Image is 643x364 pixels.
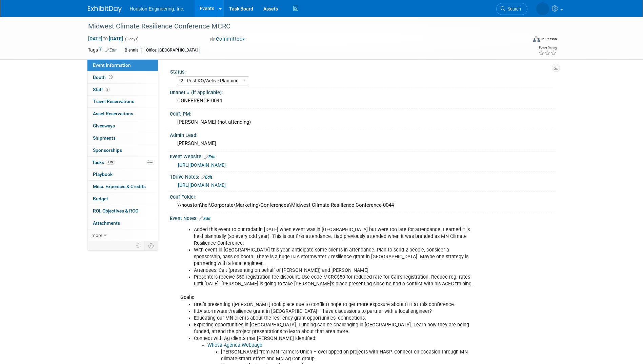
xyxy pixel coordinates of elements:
a: Asset Reservations [87,108,158,120]
div: [PERSON_NAME] [175,138,550,149]
button: Committed [207,36,248,43]
a: Edit [105,48,117,53]
img: Courtney Grandbois [536,2,549,15]
a: more [87,229,158,241]
span: Event Information [93,62,131,68]
div: Midwest Climate Resilience Conference MCRC [86,20,517,33]
a: [URL][DOMAIN_NAME] [178,162,226,168]
span: Playbook [93,171,113,177]
span: ROI, Objectives & ROO [93,208,138,214]
span: Booth [93,75,114,80]
li: [PERSON_NAME] from MN Farmers Union – overlapped on projects with HASP. Connect on occasion throu... [221,349,477,362]
a: Giveaways [87,120,158,132]
div: Event Notes: [170,213,556,222]
span: Giveaways [93,123,115,128]
li: Exploring opportunities in [GEOGRAPHIC_DATA]. Funding can be challenging in [GEOGRAPHIC_DATA]. Le... [194,322,477,335]
div: Status: [170,67,552,75]
a: Misc. Expenses & Credits [87,181,158,193]
a: Whova Agenda Webpage [207,342,262,348]
span: Misc. Expenses & Credits [93,184,146,189]
li: Presenters receive $50 registration fee discount. Use code MCRC$50 for reduced rate for Cait's re... [194,274,477,287]
span: Budget [93,196,108,201]
li: Bret’s presenting ([PERSON_NAME] took place due to conflict) hope to get more exposure about HEI ... [194,301,477,308]
span: to [102,36,109,41]
a: Search [496,3,527,15]
span: Attachments [93,220,120,226]
a: Attachments [87,217,158,229]
a: Tasks73% [87,157,158,168]
div: Event Format [487,35,557,45]
span: [DATE] [DATE] [88,36,123,42]
td: Personalize Event Tab Strip [133,241,144,250]
a: Edit [204,155,216,159]
td: Tags [88,46,117,54]
img: ExhibitDay [88,6,122,13]
a: Budget [87,193,158,205]
a: Shipments [87,132,158,144]
span: Booth not reserved yet [107,75,114,80]
span: Tasks [92,160,115,165]
div: Event Website: [170,151,556,160]
div: 1Drive Notes: [170,172,556,181]
li: Added this event to our radar in [DATE] when event was in [GEOGRAPHIC_DATA] but were too late for... [194,226,477,247]
a: Event Information [87,59,158,71]
td: Toggle Event Tabs [144,241,158,250]
a: Sponsorships [87,144,158,156]
a: Playbook [87,168,158,180]
div: Unanet # (if applicable): [170,87,556,96]
li: Attendees: Cait (presenting on behalf of [PERSON_NAME]) and [PERSON_NAME] [194,267,477,274]
li: IIJA stormwater/resilience grant in [GEOGRAPHIC_DATA] – have discussions to partner with a local ... [194,308,477,315]
div: Event Rating [538,46,557,50]
li: Educating our MN clients about the resiliency grant opportunities, connections. [194,315,477,322]
a: Booth [87,72,158,83]
div: In-Person [541,37,557,42]
span: (3 days) [124,37,139,41]
a: Staff2 [87,84,158,96]
span: Houston Engineering, Inc. [130,6,184,12]
div: Biennial [123,47,142,54]
span: Sponsorships [93,147,122,153]
div: Conf. PM: [170,109,556,117]
span: Search [505,6,521,12]
a: ROI, Objectives & ROO [87,205,158,217]
b: Goals: [180,295,194,300]
div: Office: [GEOGRAPHIC_DATA] [144,47,200,54]
span: Travel Reservations [93,99,134,104]
a: [URL][DOMAIN_NAME] [178,182,226,188]
a: Edit [201,175,212,180]
div: CONFERENCE-0044 [175,96,550,106]
span: Staff [93,87,110,92]
div: \\houston\hei\Corporate\Marketing\Conferences\Midwest Climate Resilience Conference-0044 [175,200,550,210]
span: Asset Reservations [93,111,133,116]
a: Travel Reservations [87,96,158,107]
img: Format-Inperson.png [533,36,540,42]
a: Edit [199,216,210,221]
span: Shipments [93,135,116,141]
div: Admin Lead: [170,130,556,139]
li: With event in [GEOGRAPHIC_DATA] this year, anticipate some clients in attendance. Plan to send 2 ... [194,247,477,267]
span: more [92,232,102,238]
span: 2 [105,87,110,92]
div: Conf Folder: [170,192,556,200]
span: 73% [106,160,115,165]
div: [PERSON_NAME] (not attending) [175,117,550,127]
